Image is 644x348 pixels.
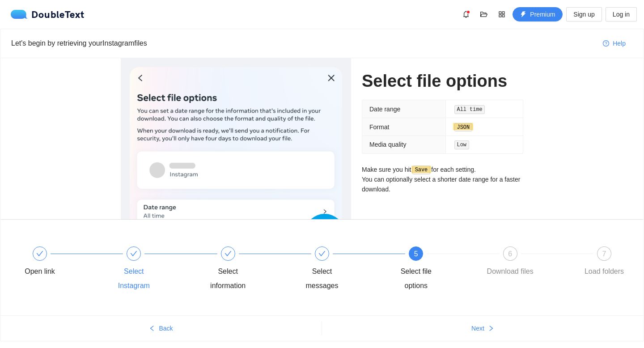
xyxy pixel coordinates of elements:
[459,11,473,18] span: bell
[487,264,534,279] div: Download files
[318,250,326,257] span: check
[159,323,173,333] span: Back
[11,38,596,49] div: Let's begin by retrieving your Instagram files
[471,323,484,333] span: Next
[225,250,232,257] span: check
[108,246,202,293] div: Select Instagram
[520,11,526,18] span: thunderbolt
[202,246,296,293] div: Select information
[613,38,626,48] span: Help
[454,140,469,149] code: Low
[11,10,85,19] a: logoDoubleText
[14,246,108,279] div: Open link
[369,106,400,113] span: Date range
[412,166,430,174] code: Save
[25,264,55,279] div: Open link
[585,264,624,279] div: Load folders
[36,250,43,257] span: check
[454,123,472,132] code: JSON
[606,7,637,21] button: Log in
[369,141,407,148] span: Media quality
[508,250,512,258] span: 6
[578,246,630,279] div: 7Load folders
[477,7,491,21] button: folder-open
[130,250,137,257] span: check
[613,9,630,19] span: Log in
[530,9,555,19] span: Premium
[0,321,322,335] button: leftBack
[488,325,494,332] span: right
[11,10,85,19] div: DoubleText
[566,7,602,21] button: Sign up
[322,321,644,335] button: Nextright
[362,71,523,92] h1: Select file options
[573,9,594,19] span: Sign up
[513,7,563,21] button: thunderboltPremium
[369,123,389,131] span: Format
[108,264,160,293] div: Select Instagram
[495,7,509,21] button: appstore
[602,250,606,258] span: 7
[11,10,31,19] img: logo
[296,264,348,293] div: Select messages
[596,36,633,51] button: question-circleHelp
[149,325,155,332] span: left
[484,246,578,279] div: 6Download files
[454,105,485,114] code: All time
[459,7,473,21] button: bell
[603,40,609,47] span: question-circle
[477,11,491,18] span: folder-open
[414,250,418,258] span: 5
[495,11,508,18] span: appstore
[390,246,484,293] div: 5Select file options
[362,165,523,195] p: Make sure you hit for each setting. You can optionally select a shorter date range for a faster d...
[390,264,442,293] div: Select file options
[296,246,390,293] div: Select messages
[202,264,254,293] div: Select information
